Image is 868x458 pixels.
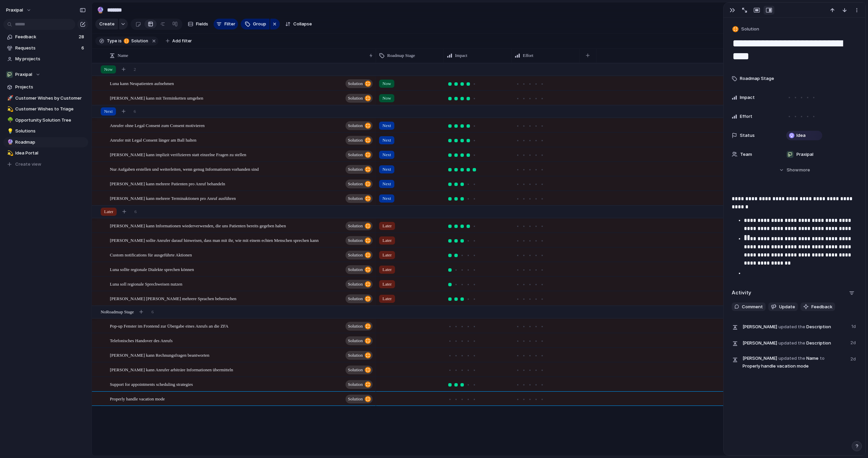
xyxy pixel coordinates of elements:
[15,117,86,124] span: Opportunity Solution Tree
[15,95,86,102] span: Customer Wishes by Customer
[779,304,795,310] span: Update
[778,340,805,347] span: updated the
[110,265,194,273] span: Luna sollte regionale Dialekte sprechen können
[81,45,85,51] span: 6
[740,113,752,120] span: Effort
[122,37,150,45] button: Solution
[346,165,373,174] button: Solution
[850,354,857,362] span: 2d
[15,139,86,146] span: Roadmap
[15,71,32,78] span: Praxipal
[346,265,373,274] button: Solution
[382,223,392,229] span: Later
[731,24,761,34] button: Solution
[110,380,193,388] span: Support for appointments scheduling strategies
[742,304,763,310] span: Comment
[743,355,777,362] span: [PERSON_NAME]
[3,32,88,42] a: Feedback28
[118,52,128,59] span: Name
[346,294,373,303] button: Solution
[3,5,35,16] button: praxipal
[348,365,363,375] span: Solution
[348,294,363,304] span: Solution
[382,281,392,288] span: Later
[346,336,373,345] button: Solution
[7,149,12,157] div: 💫
[118,38,122,44] span: is
[787,167,799,173] span: Show
[346,351,373,360] button: Solution
[104,208,113,215] span: Later
[3,126,88,136] a: 💡Solutions
[382,237,392,244] span: Later
[110,322,229,330] span: Pop-up Fenster im Frontend zur Übergabe eines Anrufs an die ZFA
[382,95,391,102] span: Now
[382,195,391,202] span: Next
[346,236,373,245] button: Solution
[104,108,113,115] span: Next
[15,106,86,112] span: Customer Wishes to Triage
[6,128,13,134] button: 💡
[455,52,467,59] span: Impact
[740,151,752,158] span: Team
[743,324,777,330] span: [PERSON_NAME]
[3,148,88,158] div: 💫Idea Portal
[820,355,825,362] span: to
[768,303,798,311] button: Update
[3,82,88,92] a: Projects
[185,19,211,29] button: Fields
[382,137,391,144] span: Next
[348,179,363,189] span: Solution
[110,395,165,402] span: Properly handle vacation mode
[15,84,86,90] span: Projects
[15,45,79,51] span: Requests
[172,38,192,44] span: Add filter
[6,150,13,157] button: 💫
[110,180,225,187] span: [PERSON_NAME] kann mehrere Patienten pro Anruf behandeln
[382,181,391,187] span: Next
[796,151,813,158] span: Praxipal
[110,121,204,129] span: Anrufer ohne Legal Consent zum Consent motivieren
[3,93,88,103] a: 🚀Customer Wishes by Customer
[382,295,392,302] span: Later
[743,338,846,348] span: Description
[348,236,363,245] span: Solution
[382,151,391,158] span: Next
[346,366,373,374] button: Solution
[743,322,847,331] span: Description
[346,222,373,230] button: Solution
[99,21,115,27] span: Create
[348,79,363,88] span: Solution
[382,166,391,173] span: Next
[6,117,13,124] button: 🌳
[3,54,88,64] a: My projects
[3,115,88,125] div: 🌳Opportunity Solution Tree
[110,351,210,359] span: [PERSON_NAME] kann Rechnungsfragen beantworten
[346,251,373,259] button: Solution
[7,127,12,135] div: 💡
[741,26,759,33] span: Solution
[778,355,805,362] span: updated the
[3,137,88,147] a: 🔮Roadmap
[95,5,106,16] button: 🔮
[348,279,363,289] span: Solution
[110,79,174,87] span: Luna kann Neupatienten aufnehmen
[3,69,88,80] button: Praxipal
[6,139,13,146] button: 🔮
[348,93,363,103] span: Solution
[110,222,286,229] span: [PERSON_NAME] kann Informationen wiederverwenden, die uns Patienten bereits gegeben haben
[3,159,88,169] button: Create view
[799,167,810,173] span: more
[162,36,196,46] button: Add filter
[801,303,835,311] button: Feedback
[346,322,373,331] button: Solution
[7,105,12,113] div: 💫
[740,132,755,139] span: Status
[732,164,857,176] button: Showmore
[129,38,148,44] span: Solution
[348,136,363,145] span: Solution
[346,94,373,103] button: Solution
[15,150,86,157] span: Idea Portal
